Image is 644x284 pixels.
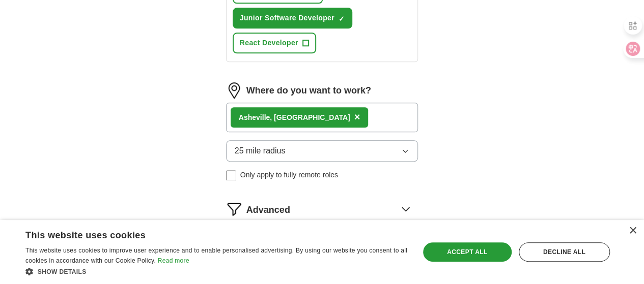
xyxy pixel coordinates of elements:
strong: Ashevi [239,113,262,121]
span: 25 mile radius [235,145,286,157]
div: Close [629,227,636,235]
img: filter [226,201,242,217]
input: Only apply to fully remote roles [226,170,236,180]
div: Decline all [519,242,610,262]
button: × [354,110,360,125]
span: This website uses cookies to improve user experience and to enable personalised advertising. By u... [25,247,407,264]
span: ✓ [339,15,345,23]
button: 25 mile radius [226,140,418,162]
button: Junior Software Developer✓ [233,8,352,28]
img: location.png [226,82,242,99]
span: Show details [38,268,87,275]
span: Junior Software Developer [240,13,334,23]
label: Where do you want to work? [246,84,371,98]
a: Read more, opens a new window [158,257,189,264]
span: × [354,111,360,122]
span: Only apply to fully remote roles [240,170,338,180]
div: This website uses cookies [25,226,382,241]
span: Advanced [246,203,290,217]
div: Accept all [423,242,512,262]
button: React Developer [233,33,316,53]
div: Show details [25,266,408,276]
span: React Developer [240,38,298,48]
div: lle, [GEOGRAPHIC_DATA] [239,112,350,123]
